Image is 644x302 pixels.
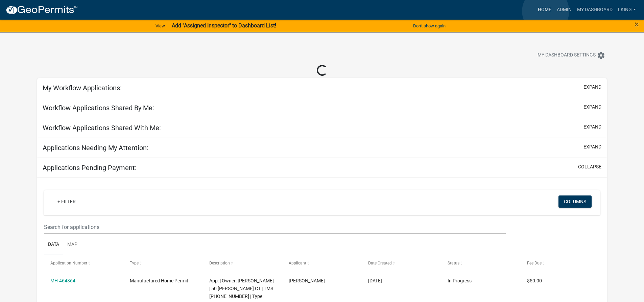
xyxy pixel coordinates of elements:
datatable-header-cell: Date Created [362,255,441,272]
h5: Workflow Applications Shared With Me: [43,124,161,132]
h5: Applications Needing My Attention: [43,144,148,152]
span: My Dashboard Settings [538,51,596,60]
input: Search for applications [44,220,505,234]
span: Fee Due [527,261,542,265]
button: Don't show again [410,20,448,31]
datatable-header-cell: Applicant [282,255,362,272]
a: Home [535,3,554,16]
datatable-header-cell: Status [441,255,520,272]
span: Type [130,261,139,265]
button: Columns [558,195,592,208]
span: In Progress [448,278,472,283]
span: Applicant [289,261,306,265]
button: Close [635,20,639,28]
button: My Dashboard Settingssettings [532,49,611,62]
a: LKING [615,3,639,16]
h5: Workflow Applications Shared By Me: [43,104,154,112]
span: 08/15/2025 [368,278,382,283]
h5: My Workflow Applications: [43,84,122,92]
a: Data [44,234,63,256]
datatable-header-cell: Description [203,255,282,272]
span: Manufactured Home Permit [130,278,188,283]
button: expand [583,103,601,111]
button: expand [583,123,601,131]
span: Status [448,261,459,265]
button: expand [583,143,601,150]
h5: Applications Pending Payment: [43,164,137,172]
a: Map [63,234,81,256]
button: expand [583,84,601,91]
span: $50.00 [527,278,542,283]
strong: Add "Assigned Inspector" to Dashboard List! [172,22,276,29]
span: Date Created [368,261,392,265]
a: View [153,20,168,31]
i: settings [597,51,605,60]
datatable-header-cell: Application Number [44,255,123,272]
button: collapse [578,163,601,170]
datatable-header-cell: Type [123,255,203,272]
span: Sue D'Agostino [289,278,325,283]
a: My Dashboard [574,3,615,16]
datatable-header-cell: Fee Due [520,255,600,272]
a: MH-464364 [50,278,75,283]
a: Admin [554,3,574,16]
span: Description [209,261,230,265]
a: + Filter [52,195,81,208]
span: Application Number [50,261,87,265]
span: × [635,20,639,29]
